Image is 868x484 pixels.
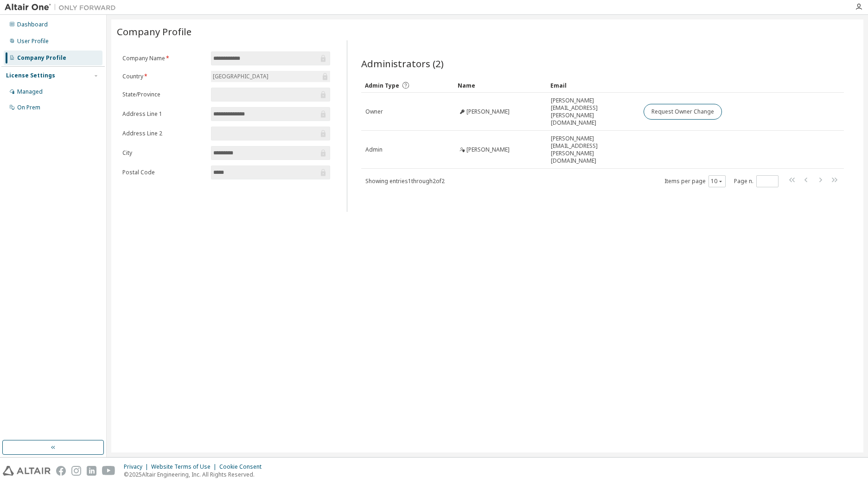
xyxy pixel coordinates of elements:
[151,463,219,471] div: Website Terms of Use
[551,97,635,127] span: [PERSON_NAME][EMAIL_ADDRESS][PERSON_NAME][DOMAIN_NAME]
[466,146,510,153] span: [PERSON_NAME]
[56,466,66,476] img: facebook.svg
[365,82,399,89] span: Admin Type
[365,146,383,153] span: Admin
[122,73,205,80] label: Country
[550,78,636,93] div: Email
[365,177,445,185] span: Showing entries 1 through 2 of 2
[17,88,43,96] div: Managed
[122,169,205,176] label: Postal Code
[17,54,66,62] div: Company Profile
[211,71,270,82] div: [GEOGRAPHIC_DATA]
[71,466,81,476] img: instagram.svg
[211,71,330,82] div: [GEOGRAPHIC_DATA]
[711,178,723,185] button: 10
[17,104,40,111] div: On Prem
[122,110,205,118] label: Address Line 1
[664,175,726,187] span: Items per page
[122,130,205,137] label: Address Line 2
[6,72,55,79] div: License Settings
[365,108,383,115] span: Owner
[17,21,48,28] div: Dashboard
[122,149,205,157] label: City
[219,463,267,471] div: Cookie Consent
[5,3,121,12] img: Altair One
[124,463,151,471] div: Privacy
[458,78,543,93] div: Name
[117,25,191,38] span: Company Profile
[17,38,49,45] div: User Profile
[734,175,779,187] span: Page n.
[361,57,444,70] span: Administrators (2)
[124,471,267,478] p: © 2025 Altair Engineering, Inc. All Rights Reserved.
[3,466,51,476] img: altair_logo.svg
[87,466,96,476] img: linkedin.svg
[122,55,205,62] label: Company Name
[122,91,205,98] label: State/Province
[644,104,722,120] button: Request Owner Change
[466,108,510,115] span: [PERSON_NAME]
[102,466,115,476] img: youtube.svg
[551,135,635,165] span: [PERSON_NAME][EMAIL_ADDRESS][PERSON_NAME][DOMAIN_NAME]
